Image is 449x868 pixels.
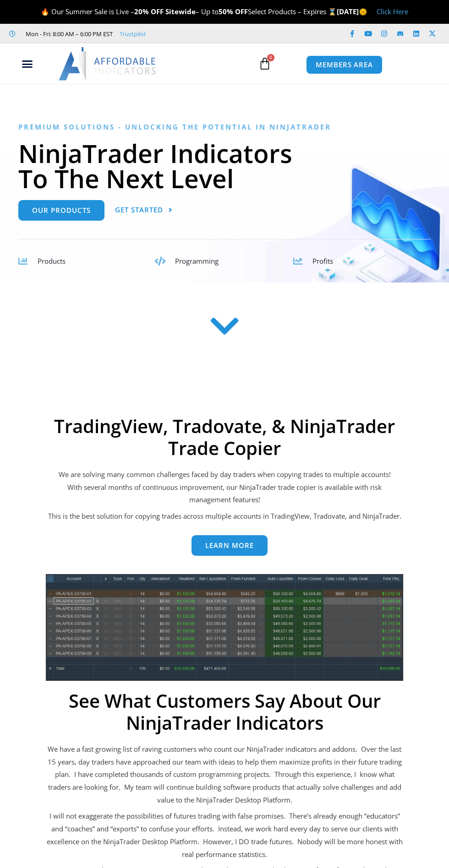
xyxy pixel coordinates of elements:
span: Get Started [115,206,163,213]
p: We have a fast growing list of raving customers who count our NinjaTrader indicators and addons. ... [46,743,403,807]
h2: See What Customers Say About Our NinjaTrader Indicators [46,690,403,734]
strong: 20% OFF [134,7,164,16]
a: Get Started [115,200,173,221]
a: Learn more [192,535,268,556]
span: Mon - Fri: 8:00 AM – 6:00 PM EST [23,28,113,39]
span: 🔥 Our Summer Sale is Live – – Up to Select Products – Expires ⌛ [41,7,337,16]
h2: TradingView, Tradovate, & NinjaTrader Trade Copier [46,415,403,459]
p: We are solving many common challenges faced by day traders when copying trades to multiple accoun... [46,468,403,507]
img: LogoAI | Affordable Indicators – NinjaTrader [59,47,157,80]
img: wideview8 28 2 | Affordable Indicators – NinjaTrader [46,574,403,681]
span: Our Products [32,207,91,214]
div: Menu Toggle [5,55,49,73]
a: 0 [245,50,285,77]
span: Learn more [205,542,254,549]
span: Products [38,256,66,266]
strong: 50% OFF [219,7,248,16]
span: Profits [312,256,333,266]
h6: Premium Solutions - Unlocking the Potential in NinjaTrader [18,123,431,131]
h1: NinjaTrader Indicators To The Next Level [18,141,431,191]
span: MEMBERS AREA [316,61,373,68]
span: Programming [175,256,219,266]
p: I will not exaggerate the possibilities of futures trading with false promises. There’s already e... [46,810,403,861]
strong: [DATE] [337,7,367,16]
a: Trustpilot [120,28,146,39]
p: This is the best solution for copying trades across multiple accounts in TradingView, Tradovate, ... [46,510,403,523]
a: Our Products [18,200,104,221]
span: 🌞 [359,7,367,16]
a: Click Here [377,7,408,16]
a: MEMBERS AREA [306,55,383,74]
strong: Sitewide [165,7,196,16]
span: 0 [267,54,274,61]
